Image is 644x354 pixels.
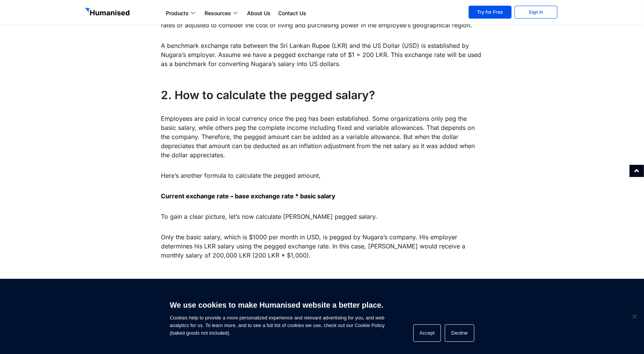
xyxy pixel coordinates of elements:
p: Employees are paid in local currency once the peg has been established. Some organizations only p... [161,114,483,160]
button: Decline [445,324,474,342]
p: To gain a clear picture, let’s now calculate [PERSON_NAME] pegged salary. [161,212,483,221]
strong: Current exchange rate – base exchange rate * basic salary [161,192,335,200]
p: Only the basic salary, which is $1000 per month in USD, is pegged by Nugara’s company. His employ... [161,232,483,260]
a: Sign In [515,6,557,19]
a: About Us [243,9,274,18]
p: Here’s another formula to calculate the pegged amount, [161,171,483,180]
p: A benchmark exchange rate between the Sri Lankan Rupee (LKR) and the US Dollar (USD) is establish... [161,41,483,68]
a: Resources [201,9,243,18]
h6: We use cookies to make Humanised website a better place. [170,300,384,310]
h4: 2. How to calculate the pegged salary? [161,87,483,103]
span: Decline [631,313,638,320]
button: Accept [413,324,441,342]
a: Products [162,9,201,18]
img: GetHumanised Logo [85,8,131,17]
span: Cookies help to provide a more personalized experience and relevant advertising for you, and web ... [170,296,384,337]
a: Contact Us [274,9,310,18]
a: Try for Free [469,6,512,19]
